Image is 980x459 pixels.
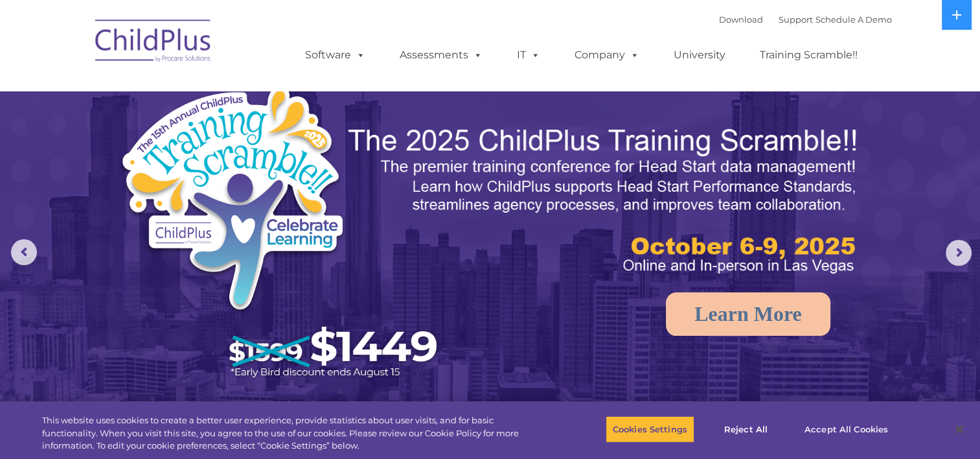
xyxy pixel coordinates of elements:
[42,414,539,453] div: This website uses cookies to create a better user experience, provide statistics about user visit...
[797,416,895,443] button: Accept All Cookies
[504,42,553,68] a: IT
[945,415,974,443] button: Close
[779,14,813,25] a: Support
[661,42,738,68] a: University
[562,42,652,68] a: Company
[705,416,786,443] button: Reject All
[719,14,763,25] a: Download
[180,86,220,95] span: Last name
[387,42,496,68] a: Assessments
[719,14,892,25] font: |
[606,416,694,443] button: Cookies Settings
[89,10,218,75] img: ChildPlus by Procare Solutions
[747,42,871,68] a: Training Scramble!!
[180,139,235,148] span: Phone number
[666,292,830,336] a: Learn More
[815,14,892,25] a: Schedule A Demo
[292,42,378,68] a: Software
